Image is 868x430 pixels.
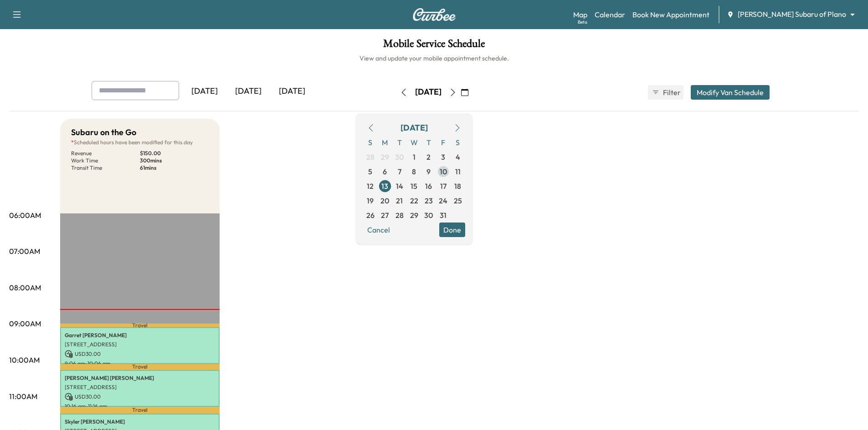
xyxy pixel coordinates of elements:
span: 25 [454,195,462,206]
span: F [436,135,451,150]
span: [PERSON_NAME] Subaru of Plano [738,9,846,20]
span: 9 [426,166,431,177]
span: 10 [440,166,447,177]
p: 10:16 am - 11:16 am [65,403,215,410]
span: T [392,135,407,150]
span: 16 [425,181,432,192]
span: 19 [367,195,374,206]
span: 29 [410,210,418,221]
p: 11:00AM [9,391,37,402]
span: 20 [380,195,389,206]
span: 21 [396,195,403,206]
button: Filter [648,85,683,100]
p: Scheduled hours have been modified for this day [71,139,209,146]
span: 17 [440,181,447,192]
span: 27 [381,210,389,221]
a: MapBeta [573,9,587,20]
p: 08:00AM [9,282,41,293]
span: M [378,135,392,150]
div: [DATE] [401,121,428,134]
p: 61 mins [140,164,209,172]
span: 15 [411,181,417,192]
button: Cancel [363,223,394,237]
span: 26 [366,210,375,221]
p: 06:00AM [9,210,41,221]
h1: Mobile Service Schedule [9,38,859,54]
span: 2 [426,152,431,162]
p: 9:06 am - 10:06 am [65,360,215,367]
p: Garret [PERSON_NAME] [65,332,215,339]
span: 28 [395,210,404,221]
span: 29 [381,152,389,162]
span: S [451,135,465,150]
div: [DATE] [270,81,314,102]
p: [STREET_ADDRESS] [65,384,215,391]
span: W [407,135,421,150]
div: [DATE] [183,81,226,102]
div: [DATE] [226,81,270,102]
span: 14 [396,181,403,192]
span: 30 [424,210,433,221]
a: Book New Appointment [632,9,709,20]
p: 300 mins [140,157,209,164]
span: 22 [410,195,418,206]
p: USD 30.00 [65,350,215,358]
span: 4 [456,152,460,162]
p: 07:00AM [9,246,40,257]
button: Modify Van Schedule [691,85,770,100]
span: 11 [455,166,461,177]
span: 5 [368,166,372,177]
p: Travel [60,324,220,327]
span: 6 [383,166,387,177]
span: 8 [412,166,416,177]
p: Revenue [71,150,140,157]
div: Beta [578,19,587,25]
h5: Subaru on the Go [71,126,136,139]
a: Calendar [595,9,625,20]
p: Work Time [71,157,140,164]
p: Skyler [PERSON_NAME] [65,418,215,425]
span: 1 [413,152,416,162]
span: 18 [454,181,461,192]
span: 31 [440,210,447,221]
span: 28 [366,152,375,162]
span: 30 [395,152,404,162]
p: USD 30.00 [65,393,215,401]
span: T [421,135,436,150]
img: Curbee Logo [412,8,456,21]
p: $ 150.00 [140,150,209,157]
p: [STREET_ADDRESS] [65,341,215,348]
p: [PERSON_NAME] [PERSON_NAME] [65,374,215,382]
p: 10:00AM [9,354,40,365]
p: Transit Time [71,164,140,172]
span: 12 [367,181,374,192]
span: Filter [663,87,679,98]
p: Travel [60,407,220,414]
button: Done [439,223,465,237]
span: 3 [441,152,445,162]
span: 24 [439,195,447,206]
p: Travel [60,364,220,370]
h6: View and update your mobile appointment schedule. [9,54,859,63]
div: [DATE] [415,86,442,98]
span: S [363,135,378,150]
p: 09:00AM [9,318,41,329]
span: 13 [381,181,388,192]
span: 7 [398,166,401,177]
span: 23 [425,195,433,206]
